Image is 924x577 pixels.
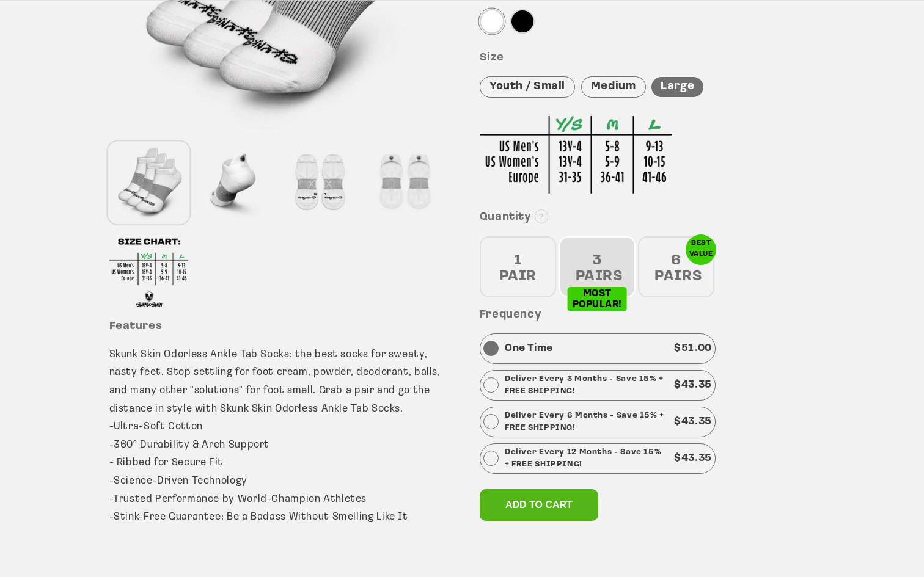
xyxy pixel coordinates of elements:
p: $ [674,413,712,431]
p: One Time [505,339,553,358]
h3: Features [109,320,445,334]
div: Large [651,77,703,97]
p: Skunk Skin Odorless Ankle Tab Socks: the best socks for sweaty, nasty feet. Stop settling for foo... [109,346,445,545]
div: Youth / Small [480,76,575,98]
div: Medium [581,76,646,98]
span: Add to cart [505,499,573,510]
p: $ [674,339,712,358]
span: 43.35 [681,416,712,427]
span: 51.00 [681,343,712,354]
img: Sizing Chart [480,116,672,194]
h3: Frequency [480,308,815,322]
p: $ [674,449,712,468]
span: 43.35 [681,453,712,463]
div: 1 PAIR [480,236,556,297]
h3: Quantity [480,211,815,225]
p: Deliver Every 3 Months - Save 15% + FREE SHIPPING! [505,373,668,397]
p: Deliver Every 12 Months - Save 15% + FREE SHIPPING! [505,446,668,471]
p: Deliver Every 6 Months - Save 15% + FREE SHIPPING! [505,410,668,434]
span: 43.35 [681,380,712,390]
h3: Size [480,51,815,65]
div: 6 PAIRS [638,236,714,297]
button: Add to cart [480,489,598,521]
div: 3 PAIRS [559,236,636,297]
p: $ [674,376,712,394]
